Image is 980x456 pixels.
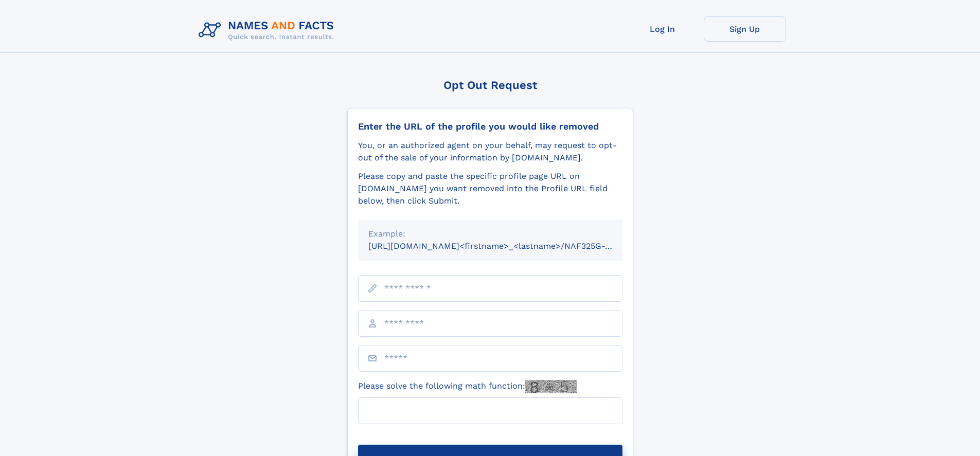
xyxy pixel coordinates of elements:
[621,16,704,42] a: Log In
[358,139,622,164] div: You, or an authorized agent on your behalf, may request to opt-out of the sale of your informatio...
[358,121,622,132] div: Enter the URL of the profile you would like removed
[358,380,577,393] label: Please solve the following math function:
[368,228,612,240] div: Example:
[347,79,633,92] div: Opt Out Request
[194,16,343,44] img: Logo Names and Facts
[368,241,642,251] small: [URL][DOMAIN_NAME]<firstname>_<lastname>/NAF325G-xxxxxxxx
[704,16,786,42] a: Sign Up
[358,170,622,207] div: Please copy and paste the specific profile page URL on [DOMAIN_NAME] you want removed into the Pr...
